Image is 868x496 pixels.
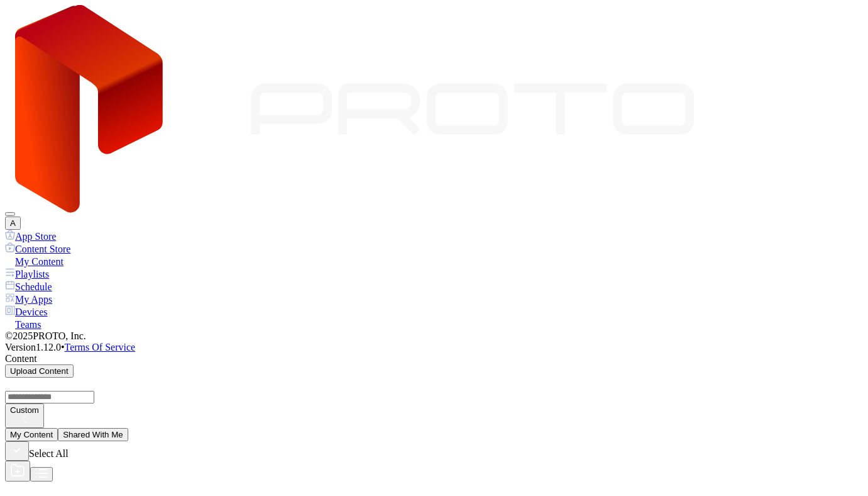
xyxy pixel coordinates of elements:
a: Teams [5,318,863,330]
button: My Content [5,428,58,441]
a: Schedule [5,280,863,293]
button: A [5,217,21,230]
span: Version 1.12.0 • [5,342,65,352]
a: Content Store [5,242,863,255]
button: Upload Content [5,364,74,378]
a: Terms Of Service [65,342,136,352]
div: Upload Content [10,366,69,376]
button: Custom [5,403,44,428]
a: Devices [5,305,863,318]
button: Shared With Me [58,428,128,441]
a: Playlists [5,268,863,280]
div: © 2025 PROTO, Inc. [5,330,863,342]
div: Custom [10,405,39,415]
a: App Store [5,230,863,242]
a: My Content [5,255,863,268]
span: Select All [29,448,69,459]
a: My Apps [5,293,863,305]
div: Content [5,353,863,364]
